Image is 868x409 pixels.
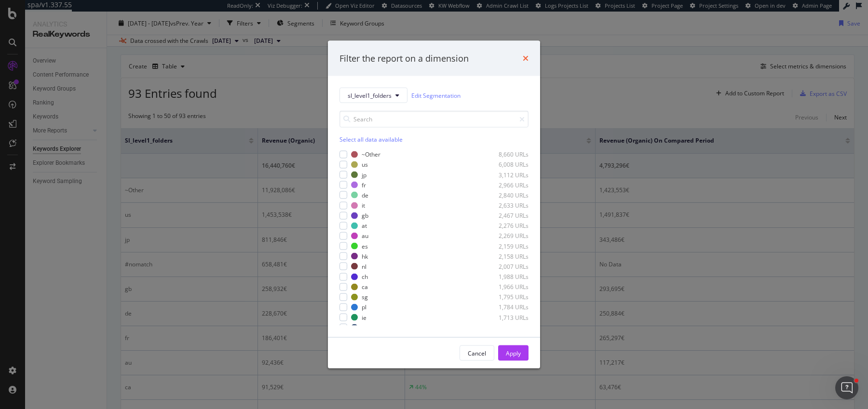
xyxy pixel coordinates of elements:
button: sl_level1_folders [339,88,407,103]
div: au [362,232,368,240]
div: 1,678 URLs [481,323,529,331]
div: fr [362,181,366,189]
div: jp [362,171,366,179]
div: 1,795 URLs [481,293,529,301]
div: 2,633 URLs [481,201,529,210]
div: Cancel [468,349,486,357]
div: pl [362,303,366,311]
div: 2,158 URLs [481,252,529,260]
div: dk [362,323,368,331]
div: 1,988 URLs [481,273,529,281]
div: hk [362,252,368,260]
div: 2,840 URLs [481,191,529,199]
div: 2,007 URLs [481,262,529,270]
div: de [362,191,368,199]
div: sg [362,293,368,301]
div: gb [362,211,368,220]
span: sl_level1_folders [348,91,392,99]
div: 2,276 URLs [481,222,529,230]
div: modal [328,40,540,369]
div: Filter the report on a dimension [339,52,469,65]
iframe: Intercom live chat [835,376,858,399]
div: ~Other [362,150,380,158]
div: 8,660 URLs [481,150,529,158]
div: 1,713 URLs [481,313,529,321]
button: Cancel [460,345,494,361]
div: nl [362,262,366,270]
div: Apply [506,349,521,357]
a: Edit Segmentation [411,90,461,100]
button: Apply [498,345,529,361]
div: ch [362,273,368,281]
div: times [523,52,529,65]
div: at [362,222,367,230]
div: 2,966 URLs [481,181,529,189]
div: ca [362,283,368,291]
div: 1,784 URLs [481,303,529,311]
div: 6,008 URLs [481,160,529,169]
div: 1,966 URLs [481,283,529,291]
div: es [362,242,368,250]
div: Select all data available [339,135,529,144]
div: 3,112 URLs [481,171,529,179]
div: 2,269 URLs [481,232,529,240]
div: it [362,201,365,210]
div: 2,467 URLs [481,211,529,220]
input: Search [339,111,529,128]
div: ie [362,313,366,321]
div: 2,159 URLs [481,242,529,250]
div: us [362,160,368,169]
